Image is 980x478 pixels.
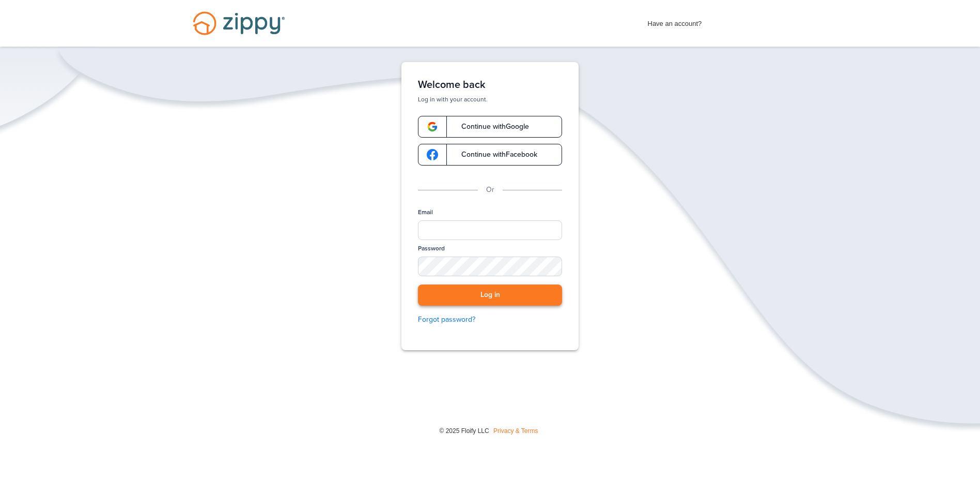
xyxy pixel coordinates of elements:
[648,13,702,29] span: Have an account?
[418,95,562,103] p: Log in with your account.
[418,244,445,253] label: Password
[493,427,538,435] a: Privacy & Terms
[418,208,433,217] label: Email
[418,79,562,91] h1: Welcome back
[451,151,537,158] span: Continue with Facebook
[486,184,494,196] p: Or
[427,121,438,132] img: google-logo
[418,285,562,306] button: Log in
[451,123,529,130] span: Continue with Google
[418,257,562,276] input: Password
[418,220,562,240] input: Email
[418,116,562,138] a: google-logoContinue withGoogle
[418,144,562,166] a: google-logoContinue withFacebook
[418,314,562,325] a: Forgot password?
[427,149,438,160] img: google-logo
[439,427,489,435] span: © 2025 Floify LLC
